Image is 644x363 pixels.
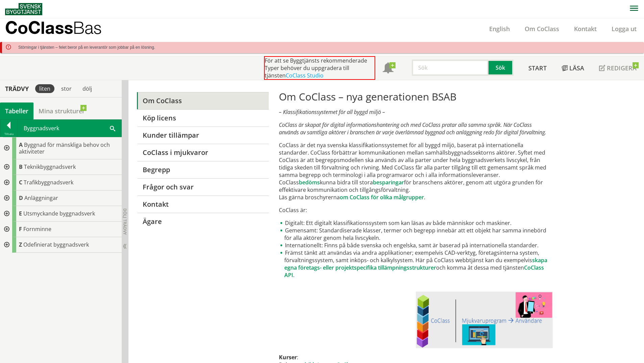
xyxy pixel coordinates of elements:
li: Främst tänkt att användas via andra applikationer; exempelvis CAD-verktyg, företagsinterna system... [279,249,552,279]
span: Redigera [607,64,637,72]
a: English [482,25,517,33]
div: Tillbaka [0,131,17,137]
a: CoClass i mjukvaror [137,144,268,161]
div: dölj [78,84,96,93]
img: CoClasslegohink-mjukvara-anvndare.JPG [416,292,553,348]
a: Om CoClass [517,25,567,33]
span: Odefinierat byggnadsverk [23,241,89,248]
a: Ägare [137,213,268,230]
a: CoClass Studio [286,72,324,79]
div: stor [57,84,76,93]
span: Teknikbyggnadsverk [24,163,76,171]
a: Läs mer om CoClass i mjukvaror [416,292,553,348]
a: Läsa [554,56,592,80]
a: Begrepp [137,161,268,178]
p: CoClass är: [279,206,552,214]
li: Internationellt: Finns på både svenska och engelska, samt är baserad på internationella standarder. [279,242,552,249]
a: Om CoClass [137,92,268,109]
em: – Klassifikationssystemet för all byggd miljö – [279,108,385,116]
img: Svensk Byggtjänst [5,3,42,15]
div: För att se Byggtjänsts rekommenderade Typer behöver du uppgradera till tjänsten [264,56,375,80]
a: bedöms [299,179,320,186]
span: Trafikbyggnadsverk [24,179,73,186]
a: Redigera [592,56,644,80]
span: Läsa [569,64,584,72]
span: F [19,225,22,233]
span: Start [528,64,547,72]
a: om CoClass för olika målgrupper [340,194,424,201]
span: Utsmyckande byggnadsverk [23,210,95,217]
div: Byggnadsverk [18,120,121,137]
span: A [19,141,23,149]
span: Bas [73,18,102,38]
a: Kontakt [567,25,604,33]
p: CoClass [5,24,102,31]
span: Anläggningar [24,194,58,202]
em: CoClass är skapat för digital informationshantering och med CoClass pratar alla samma språk. När ... [279,121,546,136]
a: Kontakt [137,196,268,213]
a: Köp licens [137,109,268,127]
span: Notifikationer [383,63,393,74]
span: Z [19,241,22,248]
a: Logga ut [604,25,644,33]
span: Sök i tabellen [110,124,115,132]
span: C [19,179,22,186]
span: B [19,163,23,171]
li: Gemensamt: Standardiserade klasser, termer och begrepp innebär att ett objekt har samma innebörd ... [279,227,552,242]
span: Byggnad för mänskliga behov och aktiviteter [19,141,110,155]
li: Digitalt: Ett digitalt klassifikationssystem som kan läsas av både människor och maskiner. [279,219,552,227]
div: liten [35,84,54,93]
a: CoClass API [284,264,544,279]
span: Fornminne [23,225,51,233]
a: Kunder tillämpar [137,127,268,144]
button: Sök [488,60,514,76]
div: Trädvy [1,85,32,92]
a: skapa egna företags- eller projektspecifika tillämpningsstrukturer [284,256,547,271]
span: E [19,210,22,217]
p: CoClass är det nya svenska klassifikationssystemet för all byggd miljö, baserat på internationell... [279,141,552,201]
input: Sök [412,60,488,76]
a: besparingar [373,179,404,186]
a: Start [521,56,554,80]
span: D [19,194,23,202]
span: Dölj trädvy [122,208,128,235]
a: Mina strukturer [33,103,90,119]
strong: Kurser [279,354,297,361]
a: CoClassBas [5,18,116,39]
h1: Om CoClass – nya generationen BSAB [279,91,552,103]
a: Frågor och svar [137,178,268,196]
